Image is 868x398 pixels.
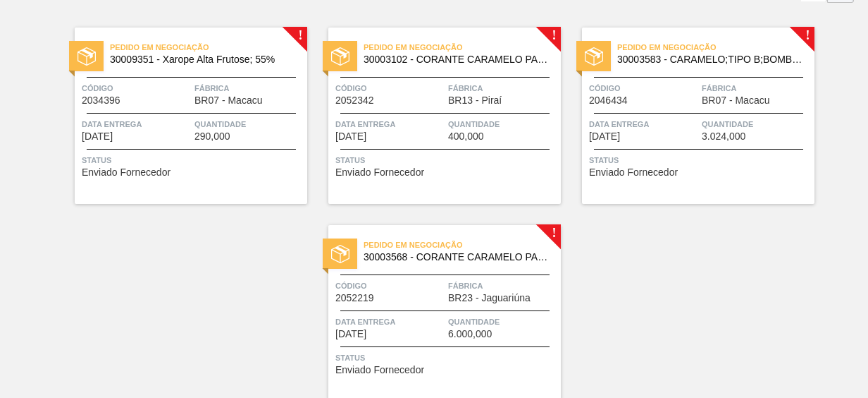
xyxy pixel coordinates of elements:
span: Fábrica [448,81,557,95]
span: Enviado Fornecedor [335,365,424,375]
span: Pedido em Negociação [110,40,307,54]
span: 2052342 [335,95,374,106]
span: Status [335,153,557,167]
img: status [331,47,349,66]
span: Quantidade [448,315,557,329]
span: Código [335,279,445,293]
span: Fábrica [702,81,811,95]
span: Data Entrega [82,117,191,131]
span: Enviado Fornecedor [82,167,170,178]
span: Data Entrega [335,117,445,131]
span: Data Entrega [335,315,445,329]
img: status [77,47,96,66]
img: status [331,245,349,263]
span: Pedido em Negociação [617,40,814,54]
span: 30009351 - Xarope Alta Frutose; 55% [110,54,296,65]
span: 400,000 [448,131,484,142]
span: BR07 - Macacu [194,95,262,106]
span: BR07 - Macacu [702,95,769,106]
span: 20/09/2025 [82,131,113,142]
span: Data Entrega [589,117,698,131]
span: Quantidade [194,117,304,131]
span: Enviado Fornecedor [589,167,678,178]
span: 16/10/2025 [335,131,366,142]
span: 2034396 [82,95,120,106]
span: Código [82,81,191,95]
span: 17/10/2025 [589,131,620,142]
span: Quantidade [702,117,811,131]
span: Pedido em Negociação [364,238,561,252]
span: Status [589,153,811,167]
span: 290,000 [194,131,230,142]
span: 30003583 - CARAMELO;TIPO B;BOMBONA;28 KG;; [617,54,803,65]
span: Enviado Fornecedor [335,167,424,178]
span: 3.024,000 [702,131,745,142]
a: !statusPedido em Negociação30009351 - Xarope Alta Frutose; 55%Código2034396FábricaBR07 - MacacuDa... [54,28,307,204]
a: !statusPedido em Negociação30003102 - CORANTE CARAMELO PARA BLACK;25KGCódigo2052342FábricaBR13 - ... [307,28,561,204]
span: Pedido em Negociação [364,40,561,54]
span: Código [589,81,698,95]
span: BR23 - Jaguariúna [448,293,531,303]
span: Código [335,81,445,95]
span: 21/10/2025 [335,329,366,339]
a: !statusPedido em Negociação30003583 - CARAMELO;TIPO B;BOMBONA;28 KG;;Código2046434FábricaBR07 - M... [561,28,814,204]
img: status [585,47,603,66]
span: 30003102 - CORANTE CARAMELO PARA BLACK;25KG [364,54,550,65]
span: Fábrica [448,279,557,293]
span: Fábrica [194,81,304,95]
span: Quantidade [448,117,557,131]
span: Status [335,351,557,365]
span: 2046434 [589,95,628,106]
span: BR13 - Piraí [448,95,502,106]
span: 6.000,000 [448,329,492,339]
span: 30003568 - CORANTE CARAMELO PARA BLACK;IBC;CORANTE [364,252,550,263]
span: Status [82,153,304,167]
span: 2052219 [335,293,374,303]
